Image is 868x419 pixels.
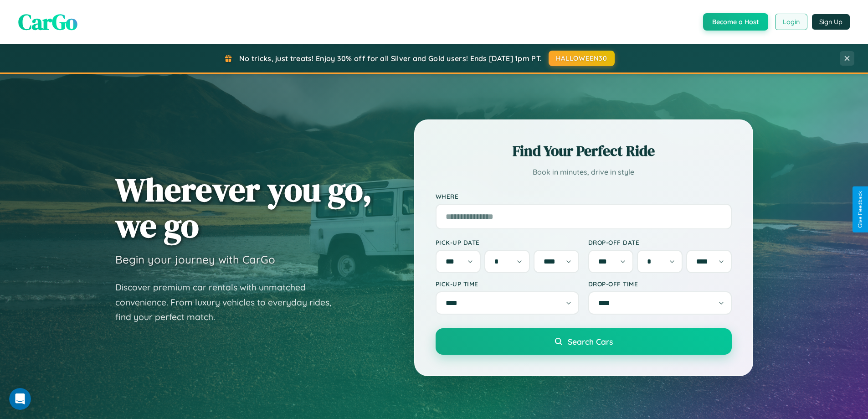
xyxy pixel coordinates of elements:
[436,280,579,288] label: Pick-up Time
[568,336,613,347] span: Search Cars
[588,280,732,288] label: Drop-off Time
[436,166,732,179] p: Book in minutes, drive in style
[115,280,343,325] p: Discover premium car rentals with unmatched convenience. From luxury vehicles to everyday rides, ...
[9,388,31,410] iframe: Intercom live chat
[239,54,542,63] span: No tricks, just treats! Enjoy 30% off for all Silver and Gold users! Ends [DATE] 1pm PT.
[812,14,850,30] button: Sign Up
[18,7,77,37] span: CarGo
[775,14,807,30] button: Login
[703,13,768,31] button: Become a Host
[436,192,732,200] label: Where
[588,238,732,246] label: Drop-off Date
[115,253,275,266] h3: Begin your journey with CarGo
[857,191,863,228] div: Give Feedback
[436,141,732,161] h2: Find Your Perfect Ride
[549,51,615,66] button: HALLOWEEN30
[436,238,579,246] label: Pick-up Date
[115,171,372,243] h1: Wherever you go, we go
[436,328,732,355] button: Search Cars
